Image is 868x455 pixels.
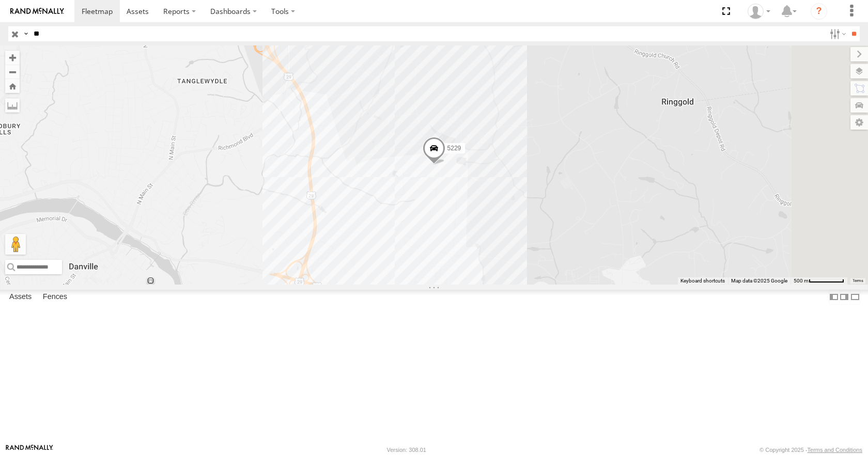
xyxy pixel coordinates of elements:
i: ? [811,3,827,20]
label: Search Query [22,26,30,41]
div: Version: 308.01 [387,447,426,453]
button: Zoom in [5,51,20,65]
img: rand-logo.svg [10,8,64,15]
div: Jeff Vanhorn [744,4,774,19]
div: © Copyright 2025 - [760,447,862,453]
a: Visit our Website [6,445,53,455]
label: Fences [38,290,72,305]
label: Search Filter Options [826,26,848,41]
label: Dock Summary Table to the Left [829,290,839,305]
label: Measure [5,98,20,113]
button: Map Scale: 500 m per 65 pixels [791,277,847,285]
button: Drag Pegman onto the map to open Street View [5,234,26,255]
button: Zoom Home [5,79,20,93]
span: 5229 [447,145,461,152]
label: Dock Summary Table to the Right [839,290,849,305]
span: Map data ©2025 Google [731,278,787,284]
button: Zoom out [5,65,20,79]
span: 500 m [794,278,809,284]
label: Assets [4,290,37,305]
label: Hide Summary Table [850,290,860,305]
a: Terms and Conditions [808,447,862,453]
label: Map Settings [850,115,868,130]
button: Keyboard shortcuts [680,277,725,285]
a: Terms (opens in new tab) [853,278,863,283]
